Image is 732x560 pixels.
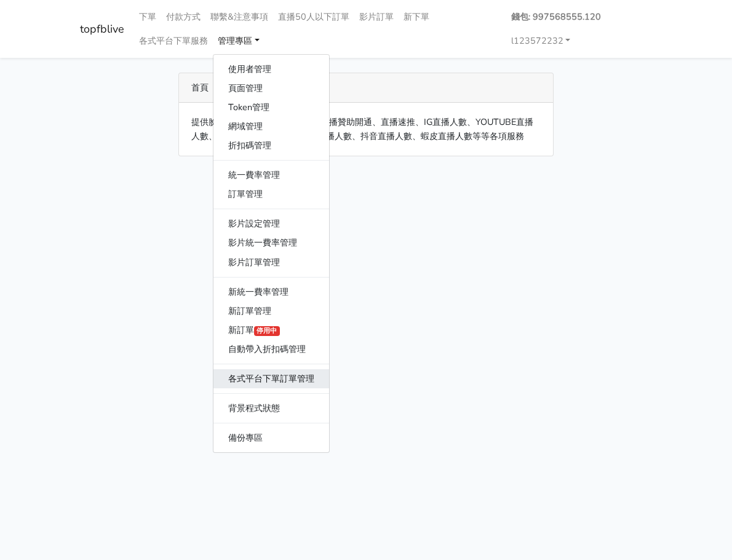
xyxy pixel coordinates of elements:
[213,60,329,79] a: 使用者管理
[213,166,329,185] a: 統一費率管理
[511,10,601,23] strong: 錢包: 997568555.120
[134,5,161,29] a: 下單
[213,185,329,204] a: 訂單管理
[213,117,329,136] a: 網域管理
[213,253,329,272] a: 影片訂單管理
[354,5,399,29] a: 影片訂單
[179,103,553,156] div: 提供臉書直播人數、臉書粉絲專頁直播贊助開通、直播速推、IG直播人數、YOUTUBE直播人數、Twitch直播人數、TIKTOK直播人數、抖音直播人數、蝦皮直播人數等等各項服務
[213,428,329,447] a: 備份專區
[506,5,606,29] a: 錢包: 997568555.120
[273,5,354,29] a: 直播50人以下訂單
[213,302,329,321] a: 新訂單管理
[80,17,124,41] a: topfblive
[399,5,434,29] a: 新下單
[213,29,265,53] a: 管理專區
[213,136,329,155] a: 折扣碼管理
[213,214,329,233] a: 影片設定管理
[161,5,205,29] a: 付款方式
[134,29,213,53] a: 各式平台下單服務
[213,321,329,340] a: 新訂單停用中
[213,98,329,117] a: Token管理
[213,79,329,98] a: 頁面管理
[506,29,576,53] a: l123572232
[213,399,329,418] a: 背景程式狀態
[213,282,329,302] a: 新統一費率管理
[213,340,329,359] a: 自動帶入折扣碼管理
[179,73,553,103] div: 首頁
[254,326,280,336] span: 停用中
[205,5,273,29] a: 聯繫&注意事項
[213,369,329,388] a: 各式平台下單訂單管理
[213,233,329,252] a: 影片統一費率管理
